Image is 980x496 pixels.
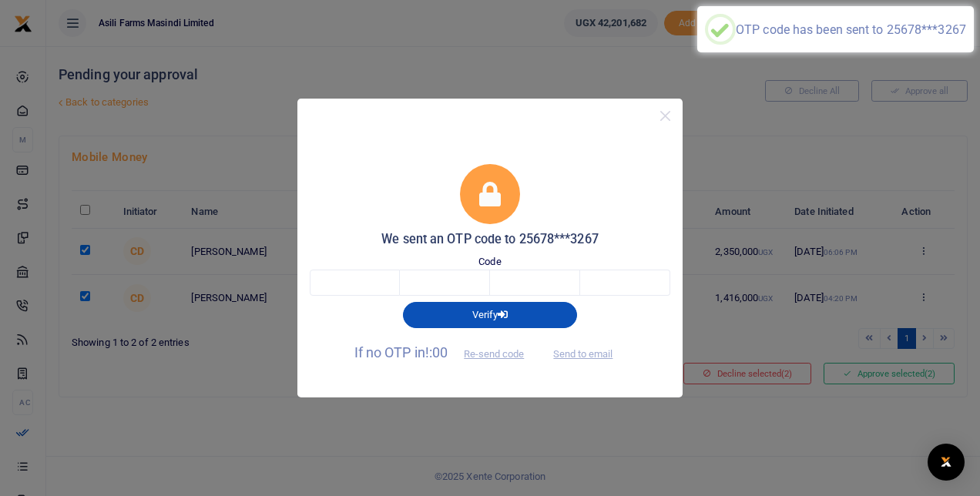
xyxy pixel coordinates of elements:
[478,254,501,270] label: Code
[354,344,538,360] span: If no OTP in
[736,22,966,37] div: OTP code has been sent to 25678***3267
[928,444,965,481] div: Open Intercom Messenger
[310,232,670,247] h5: We sent an OTP code to 25678***3267
[654,105,676,127] button: Close
[403,302,577,328] button: Verify
[425,344,448,360] span: !:00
